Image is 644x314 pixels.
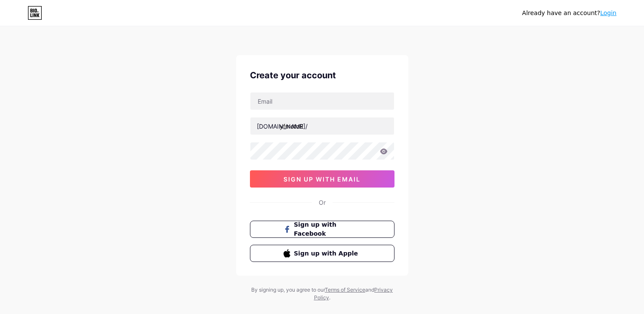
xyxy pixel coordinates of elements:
input: username [250,117,394,135]
button: sign up with email [250,170,394,188]
span: sign up with email [283,175,361,183]
a: Login [600,9,616,16]
button: Sign up with Apple [250,245,394,262]
div: By signing up, you agree to our and . [249,286,395,302]
input: Email [250,92,394,110]
button: Sign up with Facebook [250,221,394,238]
div: Or [319,198,326,207]
a: Terms of Service [325,286,365,293]
div: [DOMAIN_NAME]/ [257,122,308,131]
div: Already have an account? [522,9,616,18]
span: Sign up with Apple [294,249,361,258]
span: Sign up with Facebook [294,220,361,238]
div: Create your account [250,69,394,82]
